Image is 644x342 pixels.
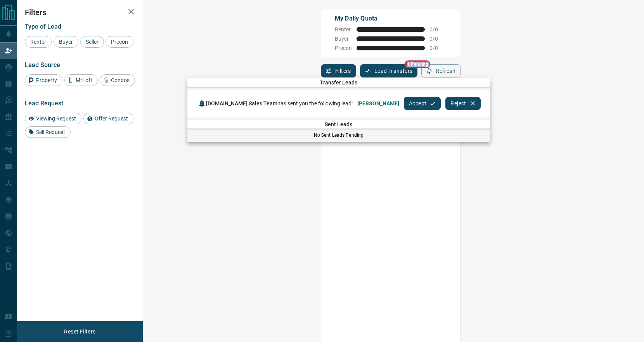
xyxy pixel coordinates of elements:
[187,132,490,139] p: No Sent Leads Pending
[187,121,490,127] span: Sent Leads
[357,100,399,107] span: [PERSON_NAME]
[187,79,490,86] span: Transfer Leads
[206,100,353,107] span: has sent you the following lead:
[206,100,277,107] span: [DOMAIN_NAME] Sales Team
[404,97,441,110] button: Accept
[445,97,480,110] button: Reject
